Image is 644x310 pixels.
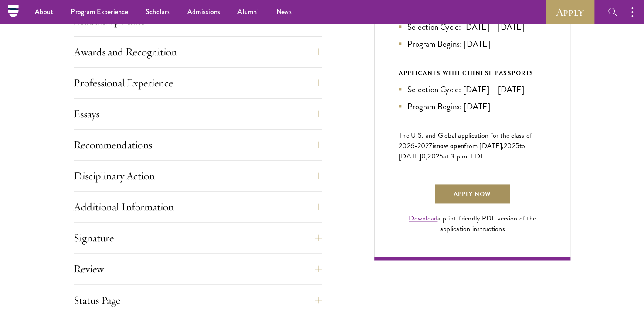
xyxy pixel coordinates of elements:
[429,141,432,151] span: 7
[399,83,546,96] li: Selection Cycle: [DATE] – [DATE]
[399,38,546,50] li: Program Begins: [DATE]
[439,151,443,162] span: 5
[74,196,322,217] button: Additional Information
[515,141,519,151] span: 5
[432,141,437,151] span: is
[399,213,546,234] div: a print-friendly PDF version of the application instructions
[399,100,546,113] li: Program Begins: [DATE]
[437,141,464,151] span: now open
[464,141,504,151] span: from [DATE],
[74,227,322,248] button: Signature
[427,151,439,162] span: 202
[421,151,426,162] span: 0
[74,258,322,279] button: Review
[426,151,427,162] span: ,
[443,151,486,162] span: at 3 p.m. EDT.
[399,130,532,151] span: The U.S. and Global application for the class of 202
[434,183,511,204] a: Apply Now
[74,41,322,62] button: Awards and Recognition
[409,213,437,224] a: Download
[74,165,322,186] button: Disciplinary Action
[504,141,515,151] span: 202
[74,72,322,93] button: Professional Experience
[399,141,525,162] span: to [DATE]
[399,21,546,33] li: Selection Cycle: [DATE] – [DATE]
[414,141,429,151] span: -202
[74,134,322,155] button: Recommendations
[399,68,546,79] div: APPLICANTS WITH CHINESE PASSPORTS
[410,141,414,151] span: 6
[74,103,322,124] button: Essays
